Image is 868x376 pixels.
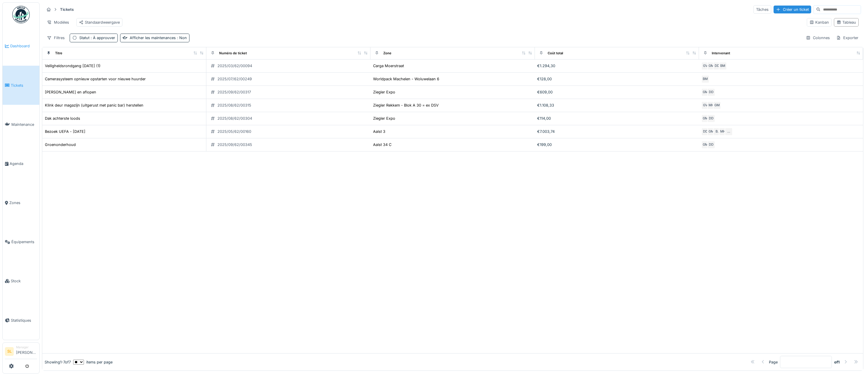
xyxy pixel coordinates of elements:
[701,114,709,123] div: GM
[707,88,715,96] div: DD
[44,18,72,27] div: Modèles
[373,142,391,147] div: Aalst 34 C
[774,6,811,13] div: Créer un ticket
[707,141,715,149] div: DD
[130,35,187,41] div: Afficher les maintenances
[217,129,251,134] div: 2025/05/62/00160
[11,318,37,323] span: Statistiques
[73,359,113,365] div: items per page
[10,43,37,49] span: Dashboard
[217,76,252,82] div: 2025/07/62/00249
[44,34,67,42] div: Filtres
[701,75,709,83] div: BM
[45,76,146,82] div: Camerasysteem opnieuw opstarten voor nieuwe huurder
[55,51,62,56] div: Titre
[537,63,697,69] div: €1.294,30
[3,105,39,144] a: Maintenance
[537,76,697,82] div: €128,00
[3,183,39,222] a: Zones
[89,36,115,40] span: : À approuver
[10,161,37,166] span: Agenda
[9,200,37,206] span: Zones
[713,62,721,70] div: DD
[45,359,71,365] div: Showing 1 - 7 of 7
[373,116,395,121] div: Ziegler Expo
[45,63,101,69] div: Veiligheidsrondgang [DATE] (1)
[383,51,391,56] div: Zone
[3,301,39,340] a: Statistiques
[16,345,37,358] li: [PERSON_NAME]
[217,102,251,108] div: 2025/08/62/00315
[11,278,37,284] span: Stock
[79,20,120,25] div: Standaardweergave
[712,51,730,56] div: Intervenant
[3,144,39,183] a: Agenda
[219,51,247,56] div: Numéro de ticket
[537,102,697,108] div: €1.108,33
[45,89,96,95] div: [PERSON_NAME] en aflopen
[5,347,14,356] li: SL
[701,141,709,149] div: GM
[217,89,251,95] div: 2025/09/62/00317
[3,222,39,262] a: Équipements
[12,6,30,23] img: Badge_color-CXgf-gQk.svg
[11,122,37,127] span: Maintenance
[548,51,563,56] div: Coût total
[3,262,39,301] a: Stock
[16,345,37,349] div: Manager
[701,128,709,136] div: DD
[373,89,395,95] div: Ziegler Expo
[713,101,721,109] div: GM
[45,129,85,134] div: Bezoek UEFA - [DATE]
[753,5,771,14] div: Tâches
[719,128,727,136] div: MH
[45,116,80,121] div: Dak achterste loods
[217,63,252,69] div: 2025/03/62/00094
[707,128,715,136] div: GM
[701,62,709,70] div: GV
[45,142,76,147] div: Groenonderhoud
[5,345,37,359] a: SL Manager[PERSON_NAME]
[725,128,733,136] div: …
[3,27,39,66] a: Dashboard
[769,359,778,365] div: Page
[707,114,715,123] div: DD
[809,20,829,25] div: Kanban
[217,116,252,121] div: 2025/08/62/00304
[834,34,861,42] div: Exporter
[834,359,840,365] strong: of 1
[217,142,252,147] div: 2025/09/62/00345
[537,142,697,147] div: €199,00
[537,89,697,95] div: €609,00
[837,20,856,25] div: Tableau
[373,63,404,69] div: Carga Moerstraat
[701,88,709,96] div: GM
[707,101,715,109] div: MH
[373,102,439,108] div: Ziegler Rekkem - Blok A 30 = ex DSV
[707,62,715,70] div: GM
[803,34,832,42] div: Colonnes
[373,129,385,134] div: Aalst 3
[79,35,115,41] div: Statut
[537,129,697,134] div: €7.003,74
[176,36,187,40] span: : Non
[3,66,39,105] a: Tickets
[719,62,727,70] div: BM
[537,116,697,121] div: €114,00
[373,76,439,82] div: Worldpack Machelen - Woluwelaan 6
[45,102,143,108] div: Klink deur magazijn (uitgerust met panic bar) herstellen
[11,239,37,245] span: Équipements
[11,83,37,88] span: Tickets
[713,128,721,136] div: B.
[58,7,76,12] strong: Tickets
[701,101,709,109] div: GV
